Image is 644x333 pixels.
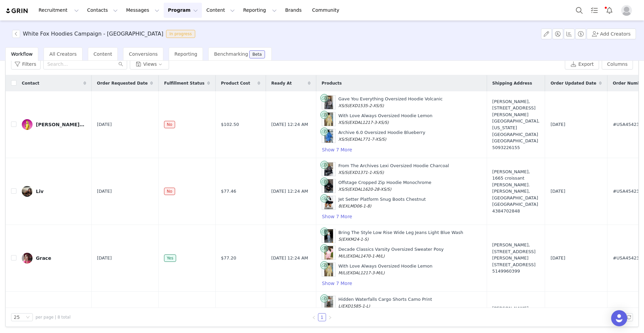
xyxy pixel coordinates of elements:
span: $102.50 [221,121,239,128]
span: (EXDAL1620-28-XS/S) [347,187,391,192]
img: Product Image [324,263,333,276]
img: Product Image [324,246,333,259]
img: 73c27445-b90a-4d77-9fb9-98618bf46a78.jpg [22,186,33,197]
img: Product Image [324,179,333,193]
button: Recruitment [35,3,83,18]
li: Next Page [326,313,334,321]
span: (EXDAL771-7-XS/S) [347,137,386,142]
div: [PERSON_NAME]👼🏽💫 [36,122,86,127]
img: Product Image [324,112,333,126]
div: Gave You Everything Oversized Hoodie Volcanic [338,96,443,109]
i: icon: search [118,62,123,66]
input: Search... [43,59,127,69]
span: Yes [164,254,176,262]
span: [DATE] [97,121,112,128]
span: M/L [338,254,345,258]
button: Search [572,3,587,18]
span: XS/S [338,170,348,175]
div: Beta [253,52,262,56]
img: Product Image [324,196,333,209]
div: Open Intercom Messenger [611,310,627,326]
button: Notifications [602,3,617,18]
span: Shipping Address [492,80,532,86]
span: Product Cost [221,80,250,86]
button: Show 7 More [322,279,353,287]
span: (EXDAL1217-3-XS/S) [347,120,389,125]
span: In progress [166,30,195,38]
div: From The Archives Lexi Oversized Hoodie Charcoal [338,162,449,176]
span: $77.20 [221,255,236,261]
span: (EXDAL1217-3-M/L) [345,271,385,275]
div: [PERSON_NAME], [STREET_ADDRESS][PERSON_NAME] [STREET_ADDRESS] [492,242,540,275]
span: [DATE] [97,255,112,261]
span: Order Updated Date [550,80,596,86]
a: Liv [22,186,86,197]
button: Show 7 More [322,212,353,221]
div: With Love Always Oversized Hoodie Lemon [338,112,433,126]
div: 25 [14,314,20,321]
span: Reporting [174,51,197,57]
span: All Creators [49,51,76,57]
button: Reporting [239,3,281,18]
div: Archive 6.0 Oversized Hoodie Blueberry [338,129,425,142]
span: No [164,121,175,128]
a: Tasks [587,3,602,18]
i: icon: left [312,316,316,320]
span: (EXKM24-1-S) [341,237,369,242]
img: 2ffd44f6-939b-47bc-8b28-e8e61a003eab.jpg [22,253,33,264]
div: Hidden Waterfalls Cargo Shorts Camo Print [338,296,432,309]
button: Export [565,59,599,69]
img: Product Image [324,296,333,310]
button: Program [164,3,202,18]
div: Liv [36,189,44,194]
div: Offstage Cropped Zip Hoodie Monochrome [338,179,431,192]
img: Product Image [324,129,333,143]
span: Workflow [11,51,33,57]
div: Decade Classics Varsity Oversized Sweater Posy [338,246,444,259]
span: [DATE] 12:24 AM [271,188,308,195]
div: Grace [36,255,51,261]
span: [DATE] 12:24 AM [271,121,308,128]
button: Messages [122,3,163,18]
div: [PERSON_NAME], 1665 croissant [PERSON_NAME]. [PERSON_NAME], [GEOGRAPHIC_DATA] [GEOGRAPHIC_DATA] [492,169,540,215]
span: Products [322,80,342,86]
span: Order Requested Date [97,80,148,86]
button: Add Creators [587,29,636,39]
img: placeholder-profile.jpg [621,5,632,16]
a: [PERSON_NAME]👼🏽💫 [22,119,86,130]
button: Content [202,3,239,18]
span: XS/S [338,103,348,108]
div: [PERSON_NAME], [STREET_ADDRESS][PERSON_NAME] [GEOGRAPHIC_DATA], [US_STATE][GEOGRAPHIC_DATA] [GEOG... [492,98,540,151]
li: Previous Page [310,313,318,321]
div: With Love Always Oversized Hoodie Lemon [338,263,433,276]
span: (EXD1535-2-XS/S) [347,103,384,108]
li: 1 [318,313,326,321]
span: [DATE] 12:24 AM [271,255,308,261]
span: Ready At [271,80,292,86]
span: Conversions [129,51,158,57]
span: (EXLMD06-1-8) [341,204,371,208]
span: [object Object] [12,30,198,38]
div: Jet Setter Platform Snug Boots Chestnut [338,196,426,209]
h3: White Fox Hoodies Campaign - [GEOGRAPHIC_DATA] [23,30,163,38]
span: (EXDAL1470-1-M/L) [345,254,385,258]
img: Product Image [324,162,333,176]
img: grin logo [5,8,29,14]
span: XS/S [338,120,348,125]
span: [DATE] [97,188,112,195]
span: L [338,304,341,308]
button: Columns [602,59,633,69]
span: M/L [338,271,345,275]
div: 4384702848 [492,208,540,215]
img: Product Image [324,96,333,109]
span: Fulfillment Status [164,80,204,86]
i: icon: right [328,316,332,320]
span: S [338,237,341,242]
img: Product Image [324,229,333,243]
span: per page | 8 total [36,314,70,320]
button: Contacts [83,3,122,18]
a: 1 [318,314,326,321]
button: Profile [617,5,639,16]
span: XS/S [338,187,348,192]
